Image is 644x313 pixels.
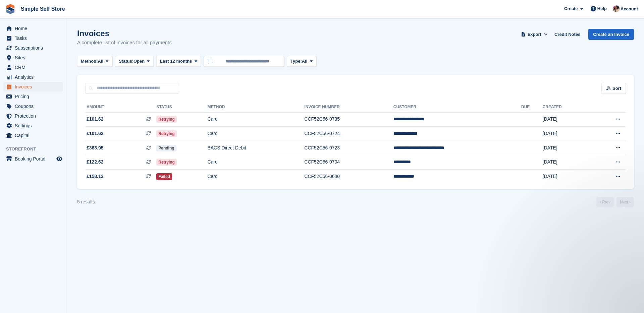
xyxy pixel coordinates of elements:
[588,29,634,40] a: Create an Invoice
[87,159,104,166] span: £122.62
[304,155,393,170] td: CCF52C56-0704
[543,170,591,184] td: [DATE]
[304,102,393,113] th: Invoice Number
[287,56,316,67] button: Type: All
[302,58,308,65] span: All
[15,92,55,101] span: Pricing
[3,131,63,140] a: menu
[3,43,63,53] a: menu
[304,127,393,141] td: CCF52C56-0724
[81,58,98,65] span: Method:
[3,111,63,121] a: menu
[156,102,207,113] th: Status
[156,116,177,123] span: Retrying
[15,24,55,33] span: Home
[87,116,104,123] span: £101.62
[55,155,63,163] a: Preview store
[160,58,192,65] span: Last 12 months
[87,130,104,137] span: £101.62
[613,5,620,12] img: Scott McCutcheon
[15,72,55,82] span: Analytics
[15,34,55,43] span: Tasks
[520,29,549,40] button: Export
[207,155,304,170] td: Card
[85,102,156,113] th: Amount
[156,145,176,151] span: Pending
[621,6,638,12] span: Account
[207,112,304,127] td: Card
[543,112,591,127] td: [DATE]
[290,58,302,65] span: Type:
[596,197,614,207] a: Previous
[3,53,63,62] a: menu
[15,111,55,121] span: Protection
[304,170,393,184] td: CCF52C56-0680
[15,131,55,140] span: Capital
[304,141,393,155] td: CCF52C56-0723
[612,85,621,92] span: Sort
[6,146,67,152] span: Storefront
[543,155,591,170] td: [DATE]
[3,102,63,111] a: menu
[552,29,583,40] a: Credit Notes
[133,58,145,65] span: Open
[207,102,304,113] th: Method
[3,92,63,101] a: menu
[528,31,541,38] span: Export
[564,5,578,12] span: Create
[597,5,607,12] span: Help
[5,4,15,14] img: stora-icon-8386f47178a22dfd0bd8f6a31ec36ba5ce8667c1dd55bd0f319d3a0aa187defe.svg
[543,127,591,141] td: [DATE]
[595,197,635,207] nav: Page
[543,141,591,155] td: [DATE]
[98,58,104,65] span: All
[3,154,63,164] a: menu
[3,121,63,130] a: menu
[77,29,172,38] h1: Invoices
[207,127,304,141] td: Card
[3,82,63,91] a: menu
[3,24,63,33] a: menu
[156,130,177,137] span: Retrying
[119,58,133,65] span: Status:
[77,39,172,47] p: A complete list of invoices for all payments
[87,173,104,180] span: £158.12
[15,63,55,72] span: CRM
[87,144,104,151] span: £363.95
[207,170,304,184] td: Card
[115,56,154,67] button: Status: Open
[15,154,55,164] span: Booking Portal
[156,56,201,67] button: Last 12 months
[15,43,55,53] span: Subscriptions
[393,102,521,113] th: Customer
[304,112,393,127] td: CCF52C56-0735
[3,34,63,43] a: menu
[15,121,55,130] span: Settings
[18,3,68,14] a: Simple Self Store
[616,197,634,207] a: Next
[15,53,55,62] span: Sites
[3,63,63,72] a: menu
[156,173,172,180] span: Failed
[543,102,591,113] th: Created
[3,72,63,82] a: menu
[156,159,177,166] span: Retrying
[521,102,543,113] th: Due
[77,198,95,205] div: 5 results
[207,141,304,155] td: BACS Direct Debit
[15,102,55,111] span: Coupons
[15,82,55,91] span: Invoices
[77,56,112,67] button: Method: All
